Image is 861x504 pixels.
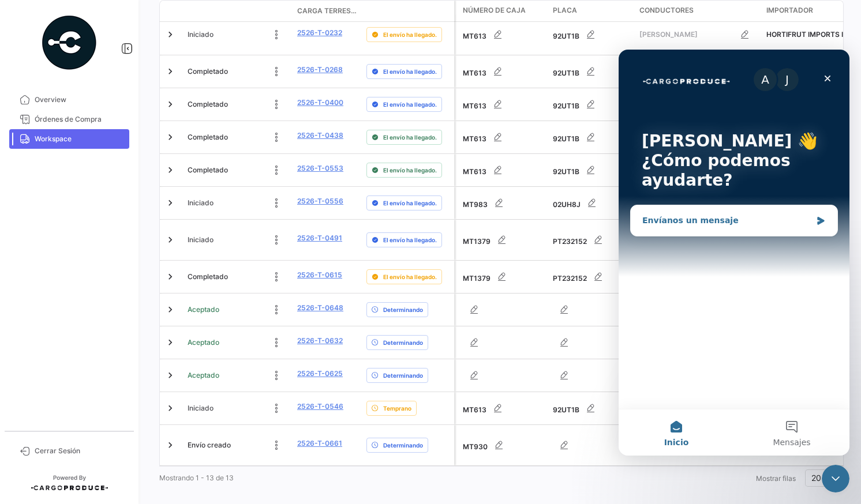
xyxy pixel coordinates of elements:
[9,129,129,149] a: Workspace
[293,1,362,21] datatable-header-cell: Carga Terrestre #
[456,1,548,21] datatable-header-cell: Número de Caja
[188,165,228,175] span: Completado
[188,66,228,77] span: Completado
[164,271,176,283] a: Expand/Collapse Row
[188,337,219,348] span: Aceptado
[553,23,630,46] div: 92UT1B
[35,446,125,456] span: Cerrar Sesión
[297,336,343,346] a: 2526-T-0632
[553,126,630,149] div: 92UT1B
[463,126,544,149] div: MT613
[35,95,125,105] span: Overview
[383,30,437,39] span: El envío ha llegado.
[297,65,343,75] a: 2526-T-0268
[383,338,423,347] span: Determinando
[297,196,343,206] a: 2526-T-0556
[183,6,293,16] datatable-header-cell: Estado
[553,228,630,251] div: PT232152
[188,235,214,245] span: Iniciado
[297,233,342,243] a: 2526-T-0491
[822,465,849,492] iframe: Intercom live chat
[297,368,343,379] a: 2526-T-0625
[383,235,437,245] span: El envío ha llegado.
[297,270,342,280] a: 2526-T-0615
[756,474,796,483] span: Mostrar filas
[548,1,635,21] datatable-header-cell: Placa
[297,130,343,141] a: 2526-T-0438
[297,438,342,449] a: 2526-T-0661
[383,441,423,450] span: Determinando
[188,272,228,282] span: Completado
[383,166,437,175] span: El envío ha llegado.
[297,163,343,174] a: 2526-T-0553
[383,371,423,380] span: Determinando
[463,228,544,251] div: MT1379
[766,5,813,16] span: Importador
[463,265,544,288] div: MT1379
[35,134,125,144] span: Workspace
[297,401,343,412] a: 2526-T-0546
[159,473,234,482] span: Mostrando 1 - 13 de 13
[35,114,125,125] span: Órdenes de Compra
[463,397,544,420] div: MT613
[40,14,98,72] img: powered-by.png
[164,164,176,176] a: Expand/Collapse Row
[553,265,630,288] div: PT232152
[164,304,176,315] a: Expand/Collapse Row
[164,234,176,246] a: Expand/Collapse Row
[811,473,821,483] span: 20
[164,439,176,451] a: Expand/Collapse Row
[463,191,544,215] div: MT983
[164,337,176,348] a: Expand/Collapse Row
[188,132,228,142] span: Completado
[164,29,176,40] a: Expand/Collapse Row
[553,159,630,182] div: 92UT1B
[383,133,437,142] span: El envío ha llegado.
[463,159,544,182] div: MT613
[383,404,411,413] span: Temprano
[463,93,544,116] div: MT613
[188,99,228,110] span: Completado
[188,403,214,413] span: Iniciado
[639,29,733,40] span: [PERSON_NAME]
[164,370,176,381] a: Expand/Collapse Row
[553,5,577,16] span: Placa
[635,1,762,21] datatable-header-cell: Conductores
[553,191,630,215] div: 02UH8J
[463,60,544,83] div: MT613
[619,50,849,456] iframe: Intercom live chat
[463,434,544,457] div: MT930
[164,99,176,110] a: Expand/Collapse Row
[766,30,855,39] span: HORTIFRUT IMPORTS INC.
[383,100,437,109] span: El envío ha llegado.
[383,272,437,281] span: El envío ha llegado.
[297,303,343,313] a: 2526-T-0648
[188,198,214,208] span: Iniciado
[188,304,219,315] span: Aceptado
[164,197,176,209] a: Expand/Collapse Row
[9,110,129,129] a: Órdenes de Compra
[553,93,630,116] div: 92UT1B
[297,28,342,38] a: 2526-T-0232
[383,198,437,208] span: El envío ha llegado.
[164,403,176,414] a: Expand/Collapse Row
[164,66,176,77] a: Expand/Collapse Row
[463,5,526,16] span: Número de Caja
[188,29,214,40] span: Iniciado
[297,6,357,16] span: Carga Terrestre #
[553,60,630,83] div: 92UT1B
[188,440,231,450] span: Envío creado
[383,305,423,314] span: Determinando
[553,397,630,420] div: 92UT1B
[639,5,694,16] span: Conductores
